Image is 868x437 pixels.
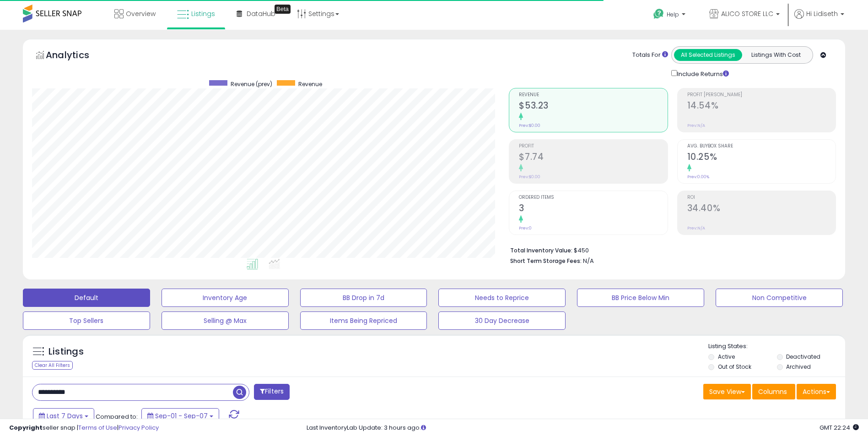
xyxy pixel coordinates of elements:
span: Help [667,11,679,18]
button: Needs to Reprice [438,289,566,307]
button: Default [23,289,150,307]
small: Prev: $0.00 [519,174,540,180]
small: Prev: N/A [687,123,705,128]
span: Revenue (prev) [231,80,272,88]
span: Columns [758,387,787,396]
span: Listings [191,9,215,18]
span: Compared to: [96,412,138,421]
button: Save View [703,384,751,399]
span: Sep-01 - Sep-07 [155,411,208,421]
h2: $53.23 [519,100,667,113]
div: Totals For [632,51,668,60]
strong: Copyright [9,423,43,432]
span: Revenue [519,93,667,98]
h2: 3 [519,203,667,215]
i: Get Help [653,8,664,20]
label: Out of Stock [718,363,751,371]
h2: 10.25% [687,152,836,164]
li: $450 [510,244,829,255]
button: Sep-01 - Sep-07 [141,408,219,424]
small: Prev: N/A [687,225,705,231]
button: Actions [797,384,836,399]
p: Listing States: [708,342,845,351]
button: BB Drop in 7d [300,289,427,307]
b: Total Inventory Value: [510,246,572,254]
span: Hi Lidiseth [806,9,838,18]
button: Listings With Cost [742,49,810,61]
span: ALICO STORE LLC [721,9,773,18]
div: Tooltip anchor [275,5,291,14]
span: DataHub [247,9,275,18]
label: Active [718,353,735,361]
label: Deactivated [786,353,820,361]
button: BB Price Below Min [577,289,704,307]
span: Ordered Items [519,195,667,200]
button: Last 7 Days [33,408,94,424]
h2: $7.74 [519,152,667,164]
span: Revenue [298,80,322,88]
span: N/A [583,257,594,265]
small: Prev: 0 [519,225,532,231]
h5: Analytics [46,49,107,64]
div: seller snap | | [9,424,159,432]
span: Profit [PERSON_NAME] [687,93,836,98]
span: Avg. Buybox Share [687,144,836,149]
button: All Selected Listings [674,49,742,61]
span: 2025-09-15 22:24 GMT [819,423,859,432]
small: Prev: 0.00% [687,174,709,180]
a: Help [646,1,695,30]
button: Selling @ Max [162,311,289,330]
button: Columns [752,384,795,399]
b: Short Term Storage Fees: [510,257,582,265]
h5: Listings [49,345,84,358]
span: ROI [687,195,836,200]
small: Prev: $0.00 [519,123,540,128]
a: Privacy Policy [119,423,159,432]
h2: 34.40% [687,203,836,215]
span: Last 7 Days [47,411,83,421]
button: Non Competitive [716,289,843,307]
div: Clear All Filters [32,361,73,370]
div: Last InventoryLab Update: 3 hours ago. [307,424,859,432]
h2: 14.54% [687,100,836,113]
span: Overview [126,9,156,18]
button: Items Being Repriced [300,311,427,330]
div: Include Returns [664,68,740,79]
a: Terms of Use [78,423,117,432]
button: Filters [254,384,290,400]
button: 30 Day Decrease [438,311,566,330]
button: Inventory Age [162,289,289,307]
label: Archived [786,363,811,371]
button: Top Sellers [23,311,150,330]
span: Profit [519,144,667,149]
a: Hi Lidiseth [794,9,844,30]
